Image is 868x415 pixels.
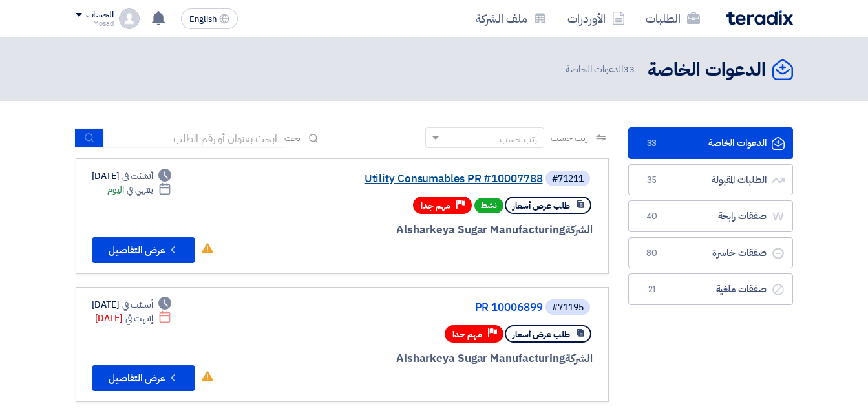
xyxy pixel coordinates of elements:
img: profile_test.png [119,8,140,29]
span: أنشئت في [122,298,153,312]
button: عرض التفاصيل [92,237,195,263]
span: 33 [644,137,660,150]
div: رتب حسب [500,133,537,146]
a: PR 10006899 [284,302,543,314]
input: ابحث بعنوان أو رقم الطلب [103,129,284,148]
span: طلب عرض أسعار [513,328,570,341]
div: Alsharkeya Sugar Manufacturing [282,350,593,367]
button: English [181,8,238,29]
span: 35 [644,174,660,187]
button: عرض التفاصيل [92,365,195,391]
span: أنشئت في [122,169,153,183]
div: #71195 [552,303,584,312]
span: رتب حسب [551,131,587,145]
span: English [189,15,217,24]
span: 80 [644,247,660,260]
a: Utility Consumables PR #10007788 [284,173,543,185]
a: ملف الشركة [465,3,557,34]
span: نشط [474,198,503,213]
a: الأوردرات [557,3,635,34]
div: [DATE] [95,312,172,325]
div: [DATE] [92,169,172,183]
div: #71211 [552,175,584,184]
span: مهم جدا [421,200,450,212]
a: الطلبات [635,3,710,34]
span: الشركة [565,350,593,367]
a: صفقات ملغية21 [628,273,793,305]
div: Alsharkeya Sugar Manufacturing [282,222,593,239]
a: الطلبات المقبولة35 [628,164,793,196]
span: 40 [644,210,660,223]
div: [DATE] [92,298,172,312]
h2: الدعوات الخاصة [648,58,766,83]
span: الدعوات الخاصة [566,62,637,77]
a: صفقات رابحة40 [628,200,793,232]
span: 33 [623,62,635,76]
div: اليوم [107,183,171,197]
img: Teradix logo [726,10,793,25]
a: صفقات خاسرة80 [628,237,793,269]
span: بحث [284,131,301,145]
span: الشركة [565,222,593,238]
span: ينتهي في [127,183,153,197]
span: إنتهت في [125,312,153,325]
div: الحساب [86,10,114,21]
a: الدعوات الخاصة33 [628,127,793,159]
span: مهم جدا [452,328,482,341]
span: 21 [644,283,660,296]
div: Mosad [76,20,114,27]
span: طلب عرض أسعار [513,200,570,212]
